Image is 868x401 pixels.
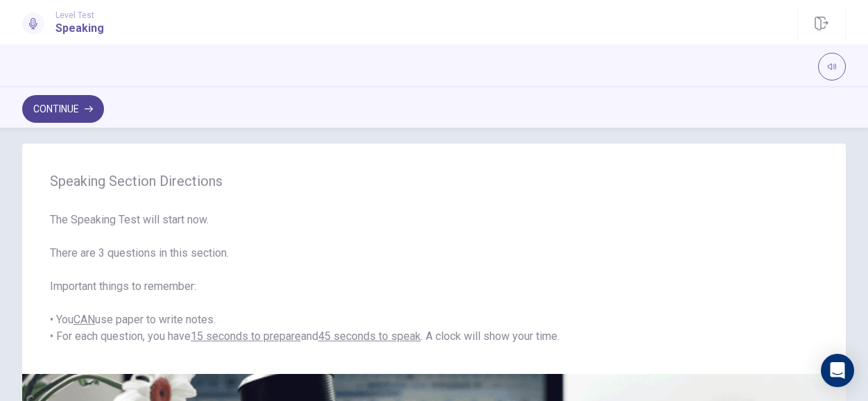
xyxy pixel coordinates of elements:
[50,212,818,345] span: The Speaking Test will start now. There are 3 questions in this section. Important things to reme...
[318,330,421,343] u: 45 seconds to speak
[22,95,104,123] button: Continue
[73,313,95,326] u: CAN
[55,20,104,37] h1: Speaking
[50,173,818,189] span: Speaking Section Directions
[821,354,854,387] div: Open Intercom Messenger
[55,10,104,20] span: Level Test
[191,330,301,343] u: 15 seconds to prepare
